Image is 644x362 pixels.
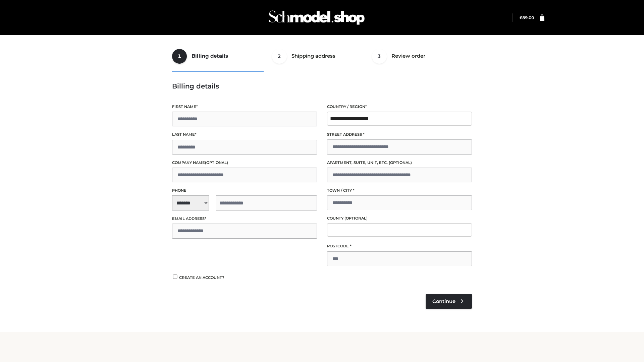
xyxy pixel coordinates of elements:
[327,243,472,249] label: Postcode
[172,275,178,279] input: Create an account?
[205,160,228,165] span: (optional)
[389,160,412,165] span: (optional)
[172,104,317,110] label: First name
[426,294,472,309] a: Continue
[172,187,317,194] label: Phone
[327,215,472,222] label: County
[520,15,534,20] a: £89.00
[179,275,224,280] span: Create an account?
[266,4,367,31] img: Schmodel Admin 964
[172,216,317,222] label: Email address
[172,82,472,90] h3: Billing details
[327,187,472,194] label: Town / City
[520,15,522,20] span: £
[344,216,368,221] span: (optional)
[327,131,472,138] label: Street address
[432,298,455,304] span: Continue
[327,160,472,166] label: Apartment, suite, unit, etc.
[520,15,534,20] bdi: 89.00
[172,160,317,166] label: Company name
[327,104,472,110] label: Country / Region
[172,131,317,138] label: Last name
